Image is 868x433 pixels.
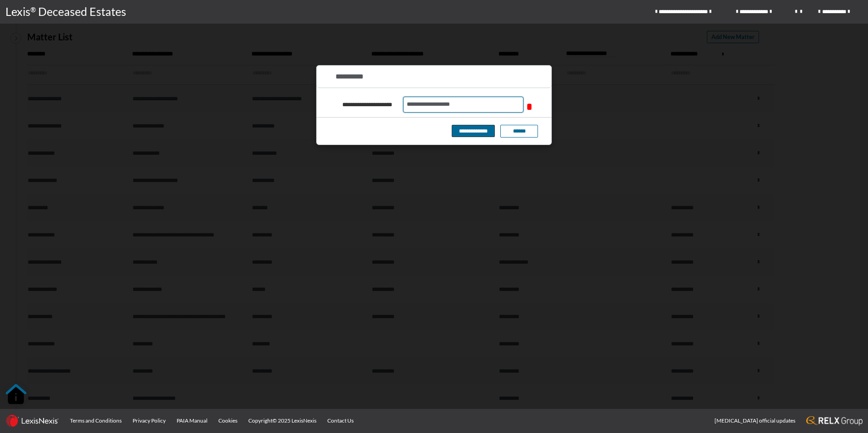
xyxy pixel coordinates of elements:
[5,383,27,406] button: Open Resource Center
[127,409,171,433] a: Privacy Policy
[30,5,38,20] p: ®
[213,409,243,433] a: Cookies
[709,409,801,433] a: [MEDICAL_DATA] official updates
[64,409,127,433] a: Terms and Conditions
[322,409,359,433] a: Contact Us
[5,414,59,427] img: LexisNexis_logo.0024414d.png
[171,409,213,433] a: PAIA Manual
[243,409,322,433] a: Copyright© 2025 LexisNexis
[806,416,863,426] img: RELX_logo.65c3eebe.png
